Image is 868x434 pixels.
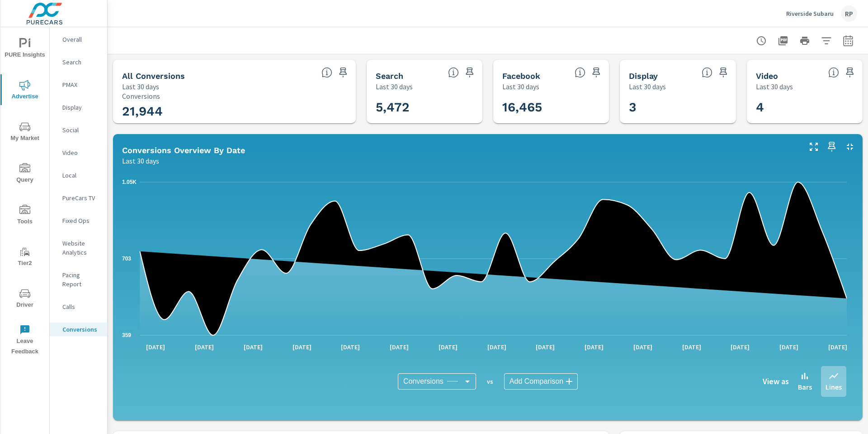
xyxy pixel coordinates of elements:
[807,140,821,154] button: Make Fullscreen
[3,288,47,310] span: Driver
[122,332,131,338] text: 359
[724,342,756,352] p: [DATE]
[481,342,513,352] p: [DATE]
[50,169,107,182] div: Local
[321,67,332,78] span: All Conversions include Actions, Leads and Unmapped Conversions
[62,302,100,311] p: Calls
[50,323,107,336] div: Conversions
[589,65,604,80] span: Save this to your personalized report
[3,324,47,357] span: Leave Feedback
[629,100,748,115] h3: 3
[575,67,585,78] span: All conversions reported from Facebook with duplicates filtered out
[629,71,658,81] h5: Display
[756,71,778,81] h5: Video
[62,35,100,44] p: Overall
[140,342,171,352] p: [DATE]
[62,58,100,67] p: Search
[476,377,504,386] p: vs
[822,342,854,352] p: [DATE]
[839,32,857,50] button: Select Date Range
[376,100,495,115] h3: 5,472
[50,236,107,259] div: Website Analytics
[122,71,185,81] h5: All Conversions
[786,10,834,18] p: Riverside Subaru
[62,325,100,334] p: Conversions
[50,78,107,92] div: PMAX
[448,67,459,78] span: Search Conversions include Actions, Leads and Unmapped Conversions.
[843,65,857,80] span: Save this to your personalized report
[50,268,107,291] div: Pacing Report
[676,342,708,352] p: [DATE]
[62,125,100,135] p: Social
[50,214,107,227] div: Fixed Ops
[286,342,318,352] p: [DATE]
[828,67,839,78] span: Video Conversions include Actions, Leads and Unmapped Conversions
[62,216,100,225] p: Fixed Ops
[122,81,159,92] p: Last 30 days
[3,38,47,60] span: PURE Insights
[629,81,666,92] p: Last 30 days
[578,342,610,352] p: [DATE]
[763,377,789,386] h6: View as
[237,342,269,352] p: [DATE]
[50,300,107,313] div: Calls
[62,148,100,157] p: Video
[398,373,476,390] div: Conversions
[335,342,366,352] p: [DATE]
[825,140,839,154] span: Save this to your personalized report
[62,270,100,289] p: Pacing Report
[627,342,659,352] p: [DATE]
[796,32,814,50] button: Print Report
[3,163,47,185] span: Query
[62,103,100,112] p: Display
[62,193,100,203] p: PureCars TV
[62,171,100,180] p: Local
[336,65,350,80] span: Save this to your personalized report
[62,80,100,89] p: PMAX
[50,123,107,137] div: Social
[502,100,622,115] h3: 16,465
[50,191,107,205] div: PureCars TV
[817,32,835,50] button: Apply Filters
[702,67,712,78] span: Display Conversions include Actions, Leads and Unmapped Conversions
[3,246,47,269] span: Tier2
[756,81,793,92] p: Last 30 days
[3,205,47,227] span: Tools
[376,71,403,81] h5: Search
[432,342,464,352] p: [DATE]
[462,65,477,80] span: Save this to your personalized report
[122,256,131,262] text: 703
[122,179,137,185] text: 1.05K
[529,342,561,352] p: [DATE]
[798,381,812,392] p: Bars
[774,32,792,50] button: "Export Report to PDF"
[773,342,805,352] p: [DATE]
[376,81,413,92] p: Last 30 days
[122,145,245,155] h5: Conversions Overview By Date
[122,155,159,166] p: Last 30 days
[502,71,540,81] h5: Facebook
[3,121,47,144] span: My Market
[62,239,100,257] p: Website Analytics
[826,381,842,392] p: Lines
[0,27,49,361] div: nav menu
[50,101,107,114] div: Display
[716,65,731,80] span: Save this to your personalized report
[504,373,578,390] div: Add Comparison
[189,342,220,352] p: [DATE]
[841,5,857,22] div: RP
[502,81,539,92] p: Last 30 days
[3,80,47,102] span: Advertise
[50,33,107,46] div: Overall
[383,342,415,352] p: [DATE]
[122,104,347,119] h3: 21,944
[843,140,857,154] button: Minimize Widget
[50,146,107,159] div: Video
[122,92,347,100] p: Conversions
[50,55,107,69] div: Search
[509,377,563,386] span: Add Comparison
[403,377,443,386] span: Conversions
